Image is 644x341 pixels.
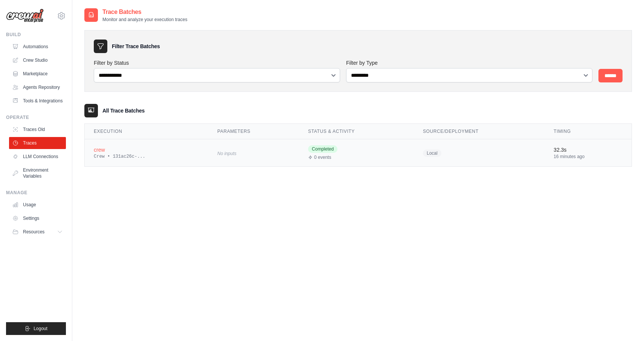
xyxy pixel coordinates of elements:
div: Manage [6,190,66,196]
a: Crew Studio [9,54,66,66]
h2: Trace Batches [102,8,187,17]
span: Completed [308,145,337,153]
span: Resources [23,229,44,235]
a: Traces [9,137,66,149]
span: Logout [34,326,47,332]
th: Timing [545,124,632,139]
a: Agents Repository [9,81,66,93]
a: LLM Connections [9,151,66,163]
a: Environment Variables [9,164,66,182]
img: Logo [6,9,44,23]
div: crew [94,146,199,154]
th: Status & Activity [299,124,414,139]
th: Parameters [208,124,299,139]
div: 16 minutes ago [554,154,623,160]
div: Operate [6,114,66,120]
a: Marketplace [9,68,66,80]
span: Local [423,149,441,157]
div: Crew • 131ac26c-... [94,154,199,160]
th: Execution [85,124,208,139]
a: Traces Old [9,123,66,135]
a: Tools & Integrations [9,95,66,107]
a: Usage [9,199,66,211]
h3: All Trace Batches [102,107,145,114]
button: Resources [9,226,66,238]
tr: View details for crew execution [85,139,632,167]
a: Automations [9,41,66,53]
h3: Filter Trace Batches [112,43,160,50]
label: Filter by Status [94,59,340,67]
div: 32.3s [554,146,623,154]
span: No inputs [217,151,237,156]
button: Logout [6,322,66,335]
p: Monitor and analyze your execution traces [102,17,187,23]
th: Source/Deployment [414,124,545,139]
div: No inputs [217,148,290,158]
a: Settings [9,212,66,224]
div: Build [6,32,66,38]
label: Filter by Type [346,59,592,67]
span: 0 events [314,154,331,160]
